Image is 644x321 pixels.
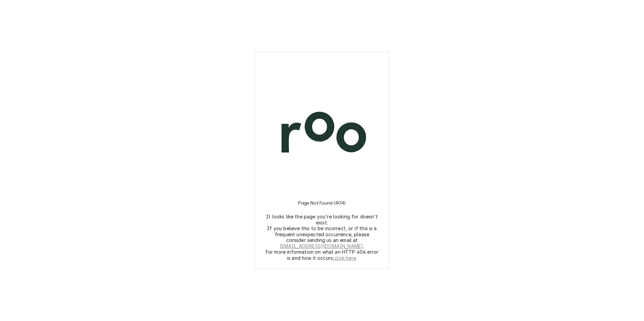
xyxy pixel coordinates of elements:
h3: Page Not Found (404) [298,192,346,214]
div: Logo and Instructions Container [263,60,381,261]
p: If you believe this to be incorrect, or if this is a frequent unexpected occurrence, please consi... [265,225,379,249]
a: click here [334,255,356,261]
p: For more information on what an HTTP 404 error is and how it occurs, . [265,249,379,261]
img: Logo [263,74,381,192]
a: [EMAIL_ADDRESS][DOMAIN_NAME] [280,243,363,249]
div: Instructions [263,192,381,261]
p: It looks like the page you're looking for doesn't exist. [265,214,379,225]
